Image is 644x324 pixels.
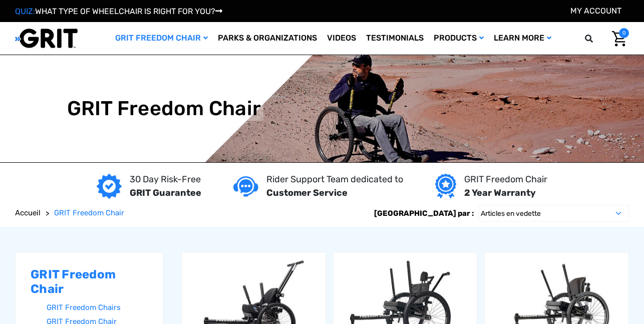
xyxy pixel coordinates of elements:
a: GRIT Freedom Chair [110,22,213,55]
label: [GEOGRAPHIC_DATA] par : [374,205,474,222]
strong: 2 Year Warranty [464,187,536,198]
p: GRIT Freedom Chair [464,173,547,186]
a: Accueil [15,207,41,219]
img: Cart [612,31,626,47]
a: GRIT Freedom Chairs [47,300,148,315]
a: GRIT Freedom Chair [54,207,124,219]
span: Accueil [15,208,41,217]
h2: GRIT Freedom Chair [31,267,148,296]
h1: GRIT Freedom Chair [67,97,261,121]
strong: GRIT Guarantee [130,187,201,198]
p: 30 Day Risk-Free [130,173,201,186]
a: QUIZ:WHAT TYPE OF WHEELCHAIR IS RIGHT FOR YOU? [15,7,222,16]
a: Parks & Organizations [213,22,322,55]
a: Testimonials [361,22,429,55]
a: Videos [322,22,361,55]
input: Search [589,28,604,49]
span: GRIT Freedom Chair [54,208,124,217]
img: GRIT All-Terrain Wheelchair and Mobility Equipment [15,28,78,49]
img: Customer service [233,176,258,197]
a: Panier avec 0 article [604,28,629,49]
span: QUIZ: [15,7,35,16]
img: GRIT Guarantee [97,174,122,199]
a: Compte [570,6,621,16]
img: Year warranty [435,174,456,199]
span: 0 [619,28,629,38]
strong: Customer Service [266,187,348,198]
p: Rider Support Team dedicated to [266,173,403,186]
a: Products [429,22,489,55]
a: Learn More [489,22,556,55]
